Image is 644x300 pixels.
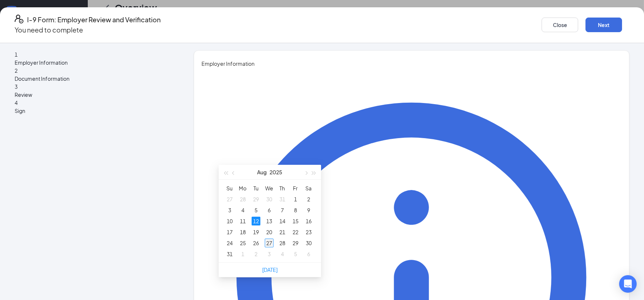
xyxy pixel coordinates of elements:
div: 29 [291,239,300,247]
td: 2025-08-14 [276,216,289,227]
div: 6 [304,250,313,258]
td: 2025-08-15 [289,216,302,227]
td: 2025-08-01 [289,194,302,205]
td: 2025-08-25 [236,238,249,248]
td: 2025-08-04 [236,205,249,216]
span: Sign [15,107,168,115]
span: Employer Information [202,60,622,68]
td: 2025-08-28 [276,238,289,248]
button: Aug [257,165,267,179]
div: 4 [238,206,247,214]
span: 4 [15,99,18,106]
span: 3 [15,83,18,90]
td: 2025-08-11 [236,216,249,227]
div: 14 [278,217,287,225]
div: 21 [278,228,287,236]
div: 5 [252,206,260,214]
td: 2025-08-05 [249,205,263,216]
div: 1 [291,195,300,204]
div: Open Intercom Messenger [619,275,637,293]
td: 2025-08-17 [223,227,236,238]
td: 2025-08-06 [263,205,276,216]
div: 1 [238,250,247,258]
td: 2025-08-12 [249,216,263,227]
div: 3 [225,206,234,214]
td: 2025-08-08 [289,205,302,216]
td: 2025-08-27 [263,238,276,248]
div: 2 [304,195,313,204]
th: Fr [289,183,302,194]
td: 2025-08-03 [223,205,236,216]
td: 2025-08-24 [223,238,236,248]
td: 2025-08-13 [263,216,276,227]
div: 10 [225,217,234,225]
svg: FormI9EVerifyIcon [15,15,23,23]
td: 2025-08-19 [249,227,263,238]
td: 2025-08-16 [302,216,315,227]
td: 2025-07-30 [263,194,276,205]
div: 2 [252,250,260,258]
th: Th [276,183,289,194]
td: 2025-08-02 [302,194,315,205]
div: 3 [265,250,274,258]
div: 28 [238,195,247,204]
div: 17 [225,228,234,236]
td: 2025-07-28 [236,194,249,205]
div: 11 [238,217,247,225]
td: 2025-08-22 [289,227,302,238]
td: 2025-08-31 [223,248,236,259]
button: Close [542,18,578,32]
div: 5 [291,250,300,258]
td: 2025-08-26 [249,238,263,248]
td: 2025-09-05 [289,248,302,259]
h4: I-9 Form: Employer Review and Verification [27,15,161,25]
div: 29 [252,195,260,204]
button: 2025 [270,165,283,179]
td: 2025-08-10 [223,216,236,227]
div: 30 [265,195,274,204]
td: 2025-07-31 [276,194,289,205]
div: 27 [265,239,274,247]
div: 7 [278,206,287,214]
div: 24 [225,239,234,247]
td: 2025-09-06 [302,248,315,259]
td: 2025-08-20 [263,227,276,238]
td: 2025-09-01 [236,248,249,259]
td: 2025-08-21 [276,227,289,238]
th: We [263,183,276,194]
td: 2025-08-07 [276,205,289,216]
div: 23 [304,228,313,236]
div: 31 [278,195,287,204]
div: 12 [252,217,260,225]
div: 13 [265,217,274,225]
span: Employer Information [15,58,168,67]
div: 15 [291,217,300,225]
button: Next [585,18,622,32]
a: [DATE] [262,266,278,273]
th: Mo [236,183,249,194]
td: 2025-08-23 [302,227,315,238]
td: 2025-08-09 [302,205,315,216]
th: Su [223,183,236,194]
div: 28 [278,239,287,247]
div: 31 [225,250,234,258]
div: 16 [304,217,313,225]
div: 26 [252,239,260,247]
td: 2025-09-02 [249,248,263,259]
div: 6 [265,206,274,214]
span: 2 [15,67,18,74]
div: 18 [238,228,247,236]
p: You need to complete [15,25,161,35]
span: Document Information [15,75,168,83]
td: 2025-09-03 [263,248,276,259]
div: 19 [252,228,260,236]
th: Sa [302,183,315,194]
div: 27 [225,195,234,204]
div: 8 [291,206,300,214]
div: 4 [278,250,287,258]
div: 9 [304,206,313,214]
div: 30 [304,239,313,247]
td: 2025-09-04 [276,248,289,259]
div: 22 [291,228,300,236]
div: 20 [265,228,274,236]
